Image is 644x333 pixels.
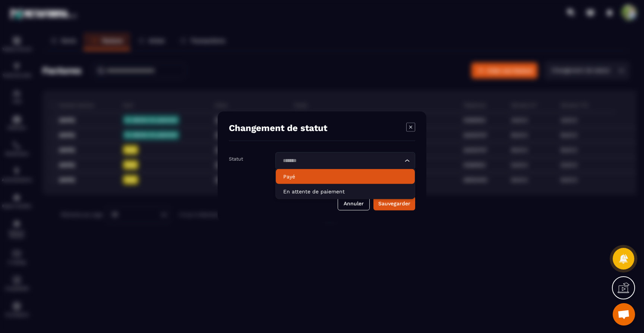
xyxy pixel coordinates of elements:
label: Statut [229,156,243,162]
a: Ouvrir le chat [613,303,635,326]
input: Search for option [280,157,403,165]
div: Sauvegarder [378,200,410,207]
div: Search for option [275,152,415,169]
button: Annuler [338,196,370,211]
h4: Changement de statut [229,123,327,133]
p: En attente de paiement [283,188,407,195]
button: Sauvegarder [373,196,415,211]
p: Payé [283,173,407,180]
